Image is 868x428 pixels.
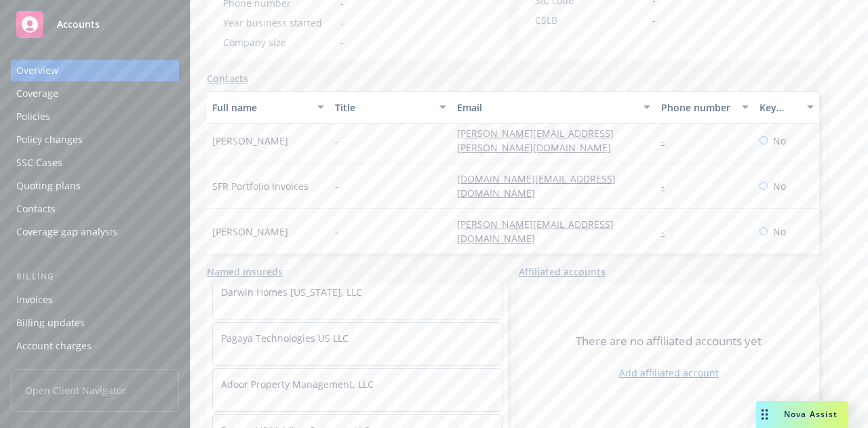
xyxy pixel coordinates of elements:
div: Key contact [759,100,799,115]
a: Billing updates [11,312,179,334]
a: [DOMAIN_NAME][EMAIL_ADDRESS][DOMAIN_NAME] [457,172,616,199]
span: There are no affiliated accounts yet [576,333,762,349]
span: [PERSON_NAME] [212,134,288,148]
a: Invoices [11,289,179,311]
a: Accounts [11,5,179,43]
span: - [335,179,338,193]
a: - [661,134,675,147]
a: Named insureds [207,265,283,279]
div: Coverage [16,83,58,104]
span: - [340,16,344,30]
span: Nova Assist [784,408,837,420]
div: Company size [223,35,335,50]
div: Billing [11,270,179,284]
div: Drag to move [756,401,773,428]
a: [PERSON_NAME][EMAIL_ADDRESS][DOMAIN_NAME] [457,218,614,245]
div: Coverage gap analysis [16,221,117,243]
button: Title [330,91,452,123]
button: Full name [207,91,330,123]
a: Pagaya Technologies US LLC [221,332,349,345]
span: No [773,134,786,148]
div: CSLB [535,13,647,27]
a: Adoor Property Management, LLC [221,378,374,391]
div: Quoting plans [16,175,81,197]
a: Account charges [11,335,179,357]
div: Title [335,100,432,115]
a: Contacts [11,198,179,220]
span: - [335,134,338,148]
a: Quoting plans [11,175,179,197]
a: Policy changes [11,129,179,151]
div: Invoices [16,289,53,311]
button: Key contact [754,91,819,123]
span: Accounts [57,19,100,30]
div: Year business started [223,16,335,30]
button: Phone number [656,91,753,123]
span: [PERSON_NAME] [212,225,288,239]
div: Email [457,100,635,115]
span: - [335,225,338,239]
a: Add affiliated account [619,366,719,380]
a: SSC Cases [11,152,179,174]
div: Phone number [661,100,733,115]
a: Darwin Homes [US_STATE], LLC [221,286,362,298]
div: Full name [212,100,309,115]
a: Affiliated accounts [519,265,606,279]
button: Email [452,91,656,123]
a: Coverage [11,83,179,104]
div: Contacts [16,198,56,220]
a: [PERSON_NAME][EMAIL_ADDRESS][PERSON_NAME][DOMAIN_NAME] [457,127,622,154]
div: SSC Cases [16,152,62,174]
a: - [661,180,675,193]
div: Account charges [16,335,92,357]
div: Policies [16,106,50,128]
div: Overview [16,60,58,81]
div: Billing updates [16,312,85,334]
span: SFR Portfolio Invoices [212,179,309,193]
span: No [773,225,786,239]
div: Policy changes [16,129,83,151]
a: Overview [11,60,179,81]
span: - [652,13,656,27]
a: Coverage gap analysis [11,221,179,243]
span: Open Client Navigator [11,369,179,412]
a: Contacts [207,71,248,85]
button: Nova Assist [756,401,848,428]
a: - [661,225,675,238]
span: - [340,35,344,50]
a: Policies [11,106,179,128]
span: No [773,179,786,193]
